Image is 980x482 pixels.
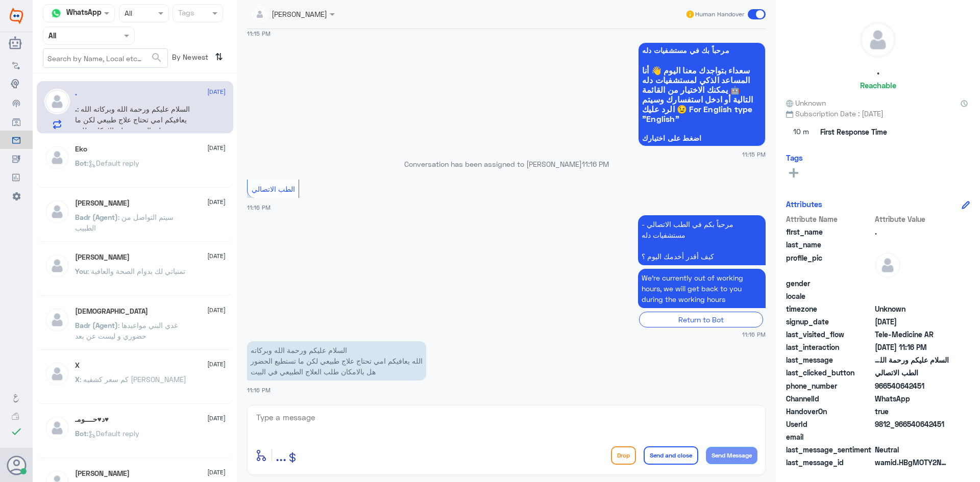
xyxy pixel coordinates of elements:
span: : السلام عليكم ورحمة الله وبركاته الله يعافيكم امي تحتاج علاج طبيعي لكن ما تستطيع الحضور هل بالام... [75,105,190,145]
span: locale [786,291,873,301]
span: Human Handover [695,10,744,19]
h5: ابو سلمان [75,469,130,478]
span: [DATE] [207,197,226,207]
span: phone_number [786,380,873,391]
span: 11:16 PM [582,160,609,168]
p: Conversation has been assigned to [PERSON_NAME] [247,159,766,169]
span: last_visited_flow [786,329,873,340]
span: null [875,291,949,301]
span: null [875,432,949,442]
span: HandoverOn [786,406,873,417]
span: : سيتم التواصل من الطبيب [75,213,174,232]
span: [DATE] [207,468,226,477]
img: defaultAdmin.png [44,415,70,441]
p: 15/8/2025, 11:16 PM [638,269,766,308]
span: 11:15 PM [247,30,271,37]
span: : Default reply [87,429,139,438]
button: Send and close [644,446,698,465]
span: timezone [786,303,873,314]
h5: Eko [75,145,87,154]
span: Bot [75,429,87,438]
span: : كم سعر كشفيه [PERSON_NAME] [80,375,186,384]
button: Drop [611,446,636,465]
span: By Newest [168,48,211,69]
img: defaultAdmin.png [44,199,70,224]
img: defaultAdmin.png [44,361,70,387]
span: ... [276,446,286,464]
span: [DATE] [207,414,226,423]
span: Attribute Value [875,214,949,224]
span: last_message_id [786,457,873,468]
span: last_name [786,239,873,250]
span: Attribute Name [786,214,873,224]
button: Avatar [7,455,26,475]
span: last_message [786,354,873,365]
span: . [875,226,949,237]
span: مرحباً بك في مستشفيات دله [642,46,762,55]
input: Search by Name, Local etc… [43,49,167,67]
span: true [875,406,949,417]
span: search [151,52,163,64]
img: Widebot Logo [10,8,23,24]
span: 2025-08-14T20:02:30.771Z [875,316,949,327]
span: gender [786,278,873,289]
i: check [10,425,22,438]
span: 11:16 PM [247,387,271,393]
span: : Default reply [87,159,139,167]
span: 2025-08-15T20:16:14.099Z [875,342,949,352]
img: defaultAdmin.png [875,252,900,278]
img: defaultAdmin.png [44,307,70,333]
span: 11:15 PM [742,150,766,159]
span: 10 m [786,123,817,141]
img: defaultAdmin.png [44,253,70,278]
span: [DATE] [207,143,226,153]
span: null [875,278,949,289]
span: first_name [786,226,873,237]
div: Return to Bot [639,312,763,327]
span: 0 [875,444,949,455]
span: Badr (Agent) [75,321,118,329]
h5: . [877,65,879,77]
h5: . [75,89,77,97]
button: ... [276,444,286,467]
button: Send Message [706,447,757,464]
h5: سبحان الله [75,307,148,316]
p: 15/8/2025, 11:16 PM [638,215,766,265]
span: الطب الاتصالي [875,367,949,378]
span: : غدي البني مواعيدها حضوري و ليست عن بعد [75,321,178,340]
span: 966540642451 [875,380,949,391]
span: Tele-Medicine AR [875,329,949,340]
span: 9812_966540642451 [875,419,949,429]
span: email [786,432,873,442]
span: [DATE] [207,251,226,261]
div: Tags [177,7,194,20]
h6: Tags [786,153,803,162]
h6: Reachable [860,81,896,90]
span: . [75,105,77,113]
h5: X [75,361,80,370]
p: 15/8/2025, 11:16 PM [247,341,426,380]
img: defaultAdmin.png [861,22,895,57]
span: Badr (Agent) [75,213,118,221]
img: whatsapp.png [48,6,64,21]
span: last_clicked_button [786,367,873,378]
span: [DATE] [207,360,226,369]
span: السلام عليكم ورحمة الله وبركاته الله يعافيكم امي تحتاج علاج طبيعي لكن ما تستطيع الحضور هل بالامكا... [875,354,949,365]
span: last_message_sentiment [786,444,873,455]
span: اضغط على اختيارك [642,134,762,142]
span: سعداء بتواجدك معنا اليوم 👋 أنا المساعد الذكي لمستشفيات دله 🤖 يمكنك الاختيار من القائمة التالية أو... [642,65,762,123]
span: First Response Time [820,126,887,137]
h5: Anas [75,199,130,208]
img: defaultAdmin.png [44,145,70,170]
span: X [75,375,80,384]
span: ChannelId [786,393,873,404]
span: Subscription Date : [DATE] [786,108,970,119]
span: Unknown [786,97,826,108]
span: [DATE] [207,306,226,315]
h5: Mohammed ALRASHED [75,253,130,262]
span: : تمنياتي لك بدوام الصحة والعافية [87,267,185,275]
span: wamid.HBgMOTY2NTQwNjQyNDUxFQIAEhgUM0FCRENGMDAwQTdDMDlBMDQ1OTkA [875,457,949,468]
i: ⇅ [215,48,223,65]
span: last_interaction [786,342,873,352]
img: defaultAdmin.png [44,89,70,114]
